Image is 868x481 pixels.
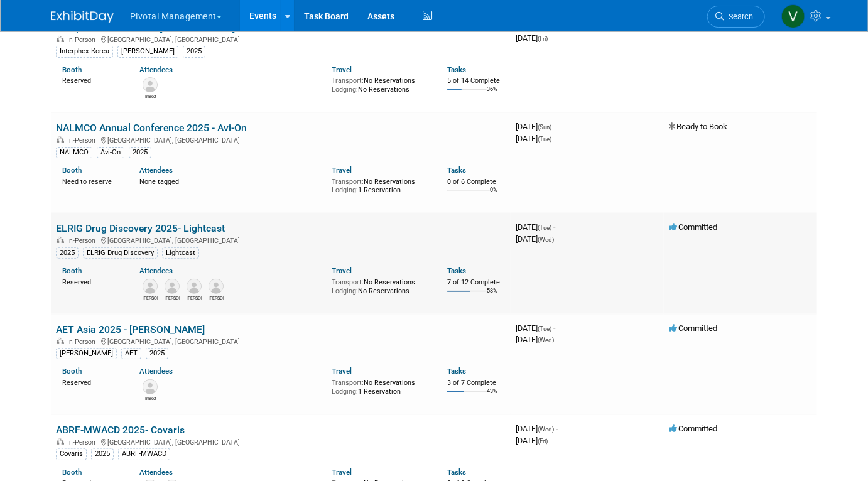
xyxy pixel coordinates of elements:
[117,46,178,57] div: [PERSON_NAME]
[97,147,124,158] div: Avi-On
[162,247,199,259] div: Lightcast
[332,77,364,85] span: Transport:
[553,222,555,232] span: -
[332,175,428,195] div: No Reservations 1 Reservation
[139,468,173,477] a: Attendees
[332,65,352,74] a: Travel
[332,367,352,376] a: Travel
[143,279,158,294] img: Carrie Maynard
[332,387,358,396] span: Lodging:
[62,367,82,376] a: Booth
[447,379,506,387] div: 3 of 7 Complete
[146,348,168,359] div: 2025
[62,175,121,186] div: Need to reserve
[143,379,158,394] img: Imroz Ghangas
[57,237,64,243] img: In-Person Event
[56,436,506,446] div: [GEOGRAPHIC_DATA], [GEOGRAPHIC_DATA]
[332,186,358,194] span: Lodging:
[487,288,497,305] td: 58%
[538,438,548,445] span: (Fri)
[332,276,428,295] div: No Reservations No Reservations
[332,468,352,477] a: Travel
[516,436,548,445] span: [DATE]
[724,12,753,21] span: Search
[143,394,158,402] div: Imroz Ghangas
[56,448,87,460] div: Covaris
[57,338,64,344] img: In-Person Event
[781,4,805,28] img: Valerie Weld
[83,247,158,259] div: ELRIG Drug Discovery
[187,294,202,301] div: Scott Brouilette
[56,235,506,245] div: [GEOGRAPHIC_DATA], [GEOGRAPHIC_DATA]
[516,335,554,344] span: [DATE]
[139,266,173,275] a: Attendees
[57,136,64,143] img: In-Person Event
[516,122,555,131] span: [DATE]
[121,348,141,359] div: AET
[332,278,364,286] span: Transport:
[490,186,497,203] td: 0%
[56,34,506,44] div: [GEOGRAPHIC_DATA], [GEOGRAPHIC_DATA]
[67,237,99,245] span: In-Person
[669,222,717,232] span: Committed
[332,178,364,186] span: Transport:
[139,65,173,74] a: Attendees
[447,178,506,186] div: 0 of 6 Complete
[56,21,235,33] a: Interphex Korea 2025 - [PERSON_NAME]
[447,468,466,477] a: Tasks
[129,147,151,158] div: 2025
[516,33,548,43] span: [DATE]
[139,166,173,175] a: Attendees
[556,424,558,433] span: -
[62,266,82,275] a: Booth
[143,77,158,92] img: Imroz Ghangas
[332,166,352,175] a: Travel
[67,136,99,144] span: In-Person
[209,279,224,294] img: Paul Wylie
[187,279,202,294] img: Scott Brouilette
[62,276,121,287] div: Reserved
[538,325,551,332] span: (Tue)
[56,46,113,57] div: Interphex Korea
[538,224,551,231] span: (Tue)
[51,11,114,23] img: ExhibitDay
[56,247,79,259] div: 2025
[165,294,180,301] div: Simon Margerison
[553,323,555,333] span: -
[56,424,185,436] a: ABRF-MWACD 2025- Covaris
[143,294,158,301] div: Carrie Maynard
[487,388,497,405] td: 43%
[67,438,99,446] span: In-Person
[209,294,224,301] div: Paul Wylie
[447,266,466,275] a: Tasks
[62,468,82,477] a: Booth
[669,122,727,131] span: Ready to Book
[332,85,358,94] span: Lodging:
[516,234,554,244] span: [DATE]
[487,86,497,103] td: 36%
[56,147,92,158] div: NALMCO
[447,65,466,74] a: Tasks
[447,278,506,287] div: 7 of 12 Complete
[538,35,548,42] span: (Fri)
[538,124,551,131] span: (Sun)
[62,166,82,175] a: Booth
[332,74,428,94] div: No Reservations No Reservations
[57,438,64,445] img: In-Person Event
[165,279,180,294] img: Simon Margerison
[139,367,173,376] a: Attendees
[516,222,555,232] span: [DATE]
[67,36,99,44] span: In-Person
[707,6,765,28] a: Search
[538,236,554,243] span: (Wed)
[56,222,225,234] a: ELRIG Drug Discovery 2025- Lightcast
[447,367,466,376] a: Tasks
[332,376,428,396] div: No Reservations 1 Reservation
[538,426,554,433] span: (Wed)
[332,379,364,387] span: Transport:
[56,323,205,335] a: AET Asia 2025 - [PERSON_NAME]
[57,36,64,42] img: In-Person Event
[62,376,121,387] div: Reserved
[56,348,117,359] div: [PERSON_NAME]
[56,122,247,134] a: NALMCO Annual Conference 2025 - Avi-On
